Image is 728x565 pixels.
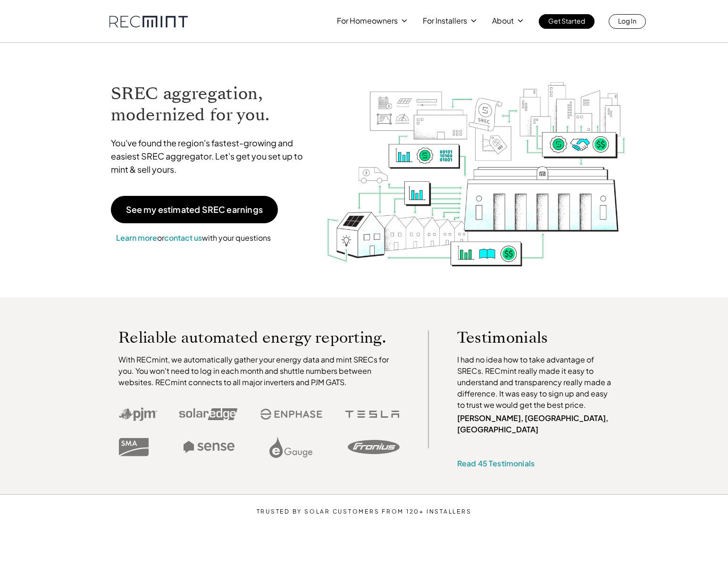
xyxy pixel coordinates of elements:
p: Testimonials [457,330,598,345]
p: See my estimated SREC earnings [126,205,263,214]
p: For Homeowners [337,14,398,27]
a: Read 45 Testimonials [457,458,535,468]
p: or with your questions [111,232,276,244]
p: Get Started [548,14,585,27]
p: [PERSON_NAME], [GEOGRAPHIC_DATA], [GEOGRAPHIC_DATA] [457,413,616,435]
p: For Installers [423,14,467,27]
p: About [492,14,514,27]
a: Learn more [116,233,157,243]
h1: SREC aggregation, modernized for you. [111,83,312,126]
img: RECmint value cycle [326,57,627,269]
a: contact us [164,233,202,243]
p: Reliable automated energy reporting. [118,330,400,345]
p: Log In [618,14,636,27]
a: Log In [609,14,646,29]
p: I had no idea how to take advantage of SRECs. RECmint really made it easy to understand and trans... [457,354,616,411]
a: See my estimated SREC earnings [111,196,278,223]
p: With RECmint, we automatically gather your energy data and mint SRECs for you. You won't need to ... [118,354,400,388]
a: Get Started [539,14,594,29]
p: TRUSTED BY SOLAR CUSTOMERS FROM 120+ INSTALLERS [228,508,500,515]
p: You've found the region's fastest-growing and easiest SREC aggregator. Let's get you set up to mi... [111,136,312,176]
